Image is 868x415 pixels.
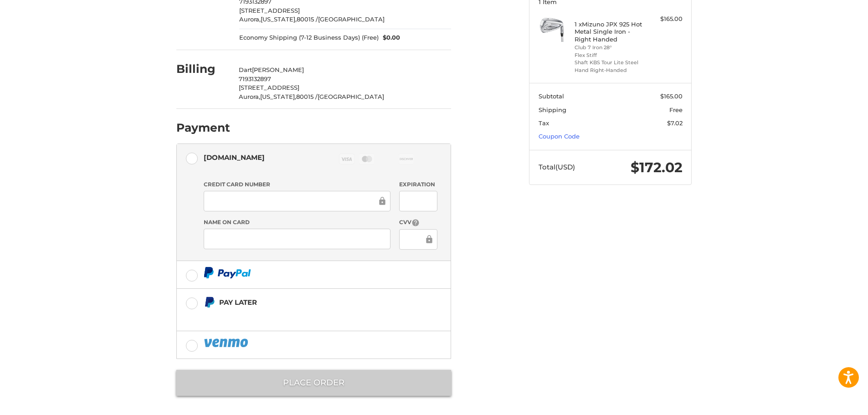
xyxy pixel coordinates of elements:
span: Economy Shipping (7-12 Business Days) (Free) [239,33,379,42]
h4: 1 x Mizuno JPX 925 Hot Metal Single Iron - Right Handed [575,20,644,43]
li: Flex Stiff [575,51,644,59]
span: $172.02 [631,159,683,176]
div: [DOMAIN_NAME] [204,150,265,165]
div: $165.00 [647,15,683,24]
span: [STREET_ADDRESS] [239,84,299,91]
span: [GEOGRAPHIC_DATA] [318,93,384,100]
span: Dart [239,66,252,73]
span: 7193132897 [239,75,271,82]
span: Free [669,106,683,113]
iframe: PayPal Message 1 [204,312,394,320]
span: $165.00 [660,92,683,100]
li: Club 7 Iron 28° [575,44,644,51]
span: Subtotal [539,92,564,100]
iframe: To enrich screen reader interactions, please activate Accessibility in Grammarly extension settings [406,234,424,245]
div: Pay Later [219,295,394,310]
img: PayPal icon [204,267,251,278]
span: [GEOGRAPHIC_DATA] [318,15,385,23]
span: [PERSON_NAME] [252,66,304,73]
img: Pay Later icon [204,297,215,308]
span: Total (USD) [539,163,575,171]
span: 80015 / [297,15,318,23]
button: Place Order [176,370,451,396]
span: Aurora, [239,93,260,100]
li: Shaft KBS Tour Lite Steel [575,59,644,67]
span: [STREET_ADDRESS] [239,7,300,14]
h2: Billing [176,62,230,76]
h2: Payment [176,121,230,135]
span: $7.02 [667,119,683,127]
label: Credit Card Number [204,180,390,189]
label: Name on Card [204,218,390,226]
label: CVV [399,218,437,227]
img: PayPal icon [204,337,250,348]
span: [US_STATE], [261,15,297,23]
span: $0.00 [379,33,401,42]
iframe: To enrich screen reader interactions, please activate Accessibility in Grammarly extension settings [210,196,377,206]
a: Coupon Code [539,133,580,140]
span: Shipping [539,106,566,113]
span: 80015 / [296,93,318,100]
span: Tax [539,119,549,127]
span: [US_STATE], [260,93,296,100]
label: Expiration [399,180,437,189]
li: Hand Right-Handed [575,67,644,74]
span: Aurora, [239,15,261,23]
